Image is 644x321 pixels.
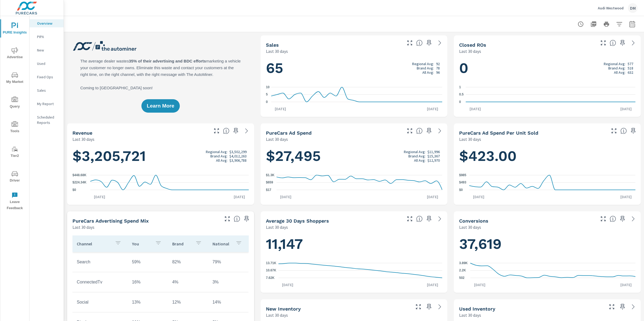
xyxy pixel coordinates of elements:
[266,224,288,230] p: Last 30 days
[405,127,414,135] button: Make Fullscreen
[412,62,434,66] p: Regional Avg:
[459,59,635,77] h1: 0
[37,88,59,93] p: Sales
[599,215,608,223] button: Make Fullscreen
[620,128,627,134] span: Average cost of advertising per each vehicle sold at the dealer over the selected date range. The...
[168,296,208,309] td: 12%
[266,93,268,97] text: 5
[266,130,312,136] h5: PureCars Ad Spend
[427,150,440,154] p: $11,996
[72,255,128,269] td: Search
[30,113,64,127] div: Scheduled Reports
[425,302,433,311] span: Save this to your personalized report
[436,127,444,135] a: See more details in report
[427,158,440,163] p: $12,970
[617,194,635,200] p: [DATE]
[414,302,423,311] button: Make Fullscreen
[618,215,627,223] span: Save this to your personalized report
[2,97,28,110] span: Query
[0,16,29,213] div: nav menu
[172,241,191,246] p: Brand
[266,218,329,224] h5: Average 30 Days Shoppers
[459,173,466,177] text: $985
[459,276,464,280] text: 502
[30,46,64,54] div: New
[608,66,625,70] p: Brand Avg:
[72,296,128,309] td: Social
[72,224,94,230] p: Last 30 days
[230,194,249,200] p: [DATE]
[212,127,221,135] button: Make Fullscreen
[266,59,442,77] h1: 65
[459,235,635,253] h1: 37,619
[628,62,633,66] p: 577
[271,106,290,112] p: [DATE]
[37,74,59,80] p: Fixed Ops
[208,255,248,269] td: 79%
[469,194,488,200] p: [DATE]
[72,275,128,289] td: ConnectedTv
[629,215,638,223] a: See more details in report
[459,224,481,230] p: Last 30 days
[466,106,485,112] p: [DATE]
[416,128,423,134] span: Total cost of media for all PureCars channels for the selected dealership group over the selected...
[278,282,297,287] p: [DATE]
[37,115,59,125] p: Scheduled Reports
[168,275,208,289] td: 4%
[2,171,28,184] span: Driver
[436,215,444,223] a: See more details in report
[266,147,442,165] h1: $27,495
[30,73,64,81] div: Fixed Ops
[405,39,414,47] button: Make Fullscreen
[206,150,228,154] p: Regional Avg:
[459,188,463,192] text: $0
[147,104,174,108] span: Learn More
[72,136,94,142] p: Last 30 days
[2,23,28,36] span: PURE Insights
[416,216,423,222] span: A rolling 30 day total of daily Shoppers on the dealership website, averaged over the selected da...
[459,147,635,165] h1: $423.00
[37,61,59,66] p: Used
[598,6,624,10] p: Audi Westwood
[628,70,633,75] p: 632
[628,66,633,70] p: 518
[618,39,627,47] span: Save this to your personalized report
[266,188,271,192] text: $17
[436,66,440,70] p: 78
[610,127,618,135] button: Make Fullscreen
[627,19,638,29] button: Select Date Range
[72,181,86,185] text: $224.34K
[423,282,442,287] p: [DATE]
[210,154,228,158] p: Brand Avg:
[404,150,426,154] p: Regional Avg:
[608,302,616,311] button: Make Fullscreen
[417,66,434,70] p: Brand Avg:
[216,158,228,163] p: All Avg:
[425,39,433,47] span: Save this to your personalized report
[77,241,111,246] p: Channel
[132,241,151,246] p: You
[459,218,488,224] h5: Conversions
[422,70,434,75] p: All Avg:
[614,70,625,75] p: All Avg:
[276,194,295,200] p: [DATE]
[436,70,440,75] p: 96
[617,282,635,287] p: [DATE]
[617,106,635,112] p: [DATE]
[37,101,59,106] p: My Report
[618,302,627,311] span: Save this to your personalized report
[459,100,461,104] text: 0
[128,255,168,269] td: 59%
[459,136,481,142] p: Last 30 days
[37,47,59,53] p: New
[427,154,440,158] p: $15,367
[629,302,638,311] a: See more details in report
[229,158,247,163] p: $3,906,788
[601,19,612,29] button: Print Report
[629,127,638,135] span: Save this to your personalized report
[266,312,288,318] p: Last 30 days
[128,296,168,309] td: 13%
[459,181,466,185] text: $493
[208,296,248,309] td: 14%
[459,130,538,136] h5: PureCars Ad Spend Per Unit Sold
